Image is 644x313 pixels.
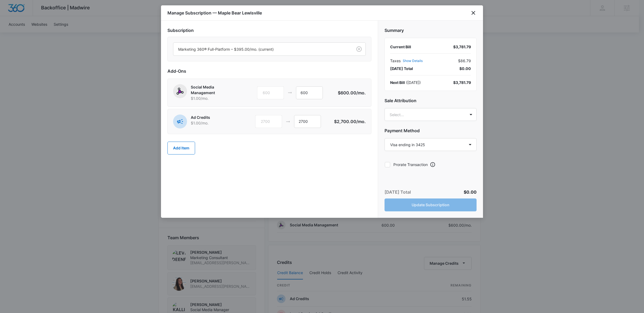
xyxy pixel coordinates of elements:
span: /mo. [356,119,366,124]
div: ( [DATE] ) [390,80,421,85]
button: Show Details [403,59,423,62]
h2: Sale Attribution [385,97,477,104]
span: Current Bill [390,45,411,49]
p: Ad Credits [191,115,238,120]
button: Clear [355,45,363,53]
span: /mo. [356,90,366,95]
label: Prorate Transaction [385,162,428,167]
h2: Summary [385,27,477,34]
button: Add Item [167,142,195,154]
span: $0.00 [459,66,471,71]
div: $3,781.79 [453,44,471,50]
p: $600.00 [338,90,366,96]
span: $86.79 [458,58,471,64]
h1: Manage Subscription — Maple Bear Lewisville [167,10,262,16]
input: Subscription [178,46,179,52]
h2: Add-Ons [167,68,371,74]
div: $3,781.79 [453,80,471,85]
p: [DATE] Total [385,189,411,195]
button: close [470,10,477,16]
span: $0.00 [464,189,477,195]
input: 1 [296,86,323,99]
h2: Subscription [167,27,371,34]
p: $1.00 /mo. [191,95,238,101]
input: 1 [294,115,321,128]
p: $2,700.00 [334,118,366,125]
span: [DATE] Total [390,66,413,71]
h2: Payment Method [385,127,477,134]
span: Next Bill [390,80,405,85]
p: Social Media Management [191,84,238,95]
span: Taxes [390,58,401,64]
p: $1.00 /mo. [191,120,238,126]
